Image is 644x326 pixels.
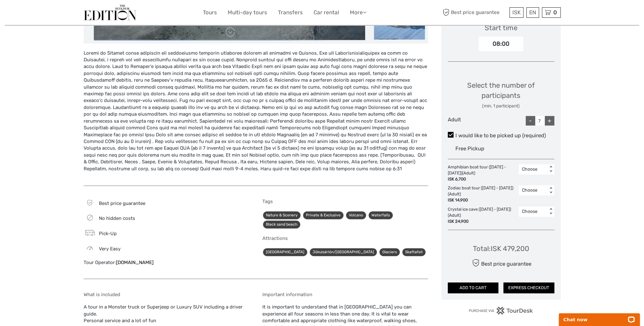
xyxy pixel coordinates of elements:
[448,185,519,203] div: Zodiac boat tour ([DATE] - [DATE]) (Adult)
[470,257,531,268] div: Best price guarantee
[99,246,121,252] span: Very easy
[545,116,554,126] div: +
[448,103,554,109] div: (min. 1 participant)
[526,7,539,18] div: EN
[552,9,558,16] span: 0
[448,282,499,293] button: ADD TO CART
[455,146,484,152] span: Free Pickup
[402,248,426,256] a: Skaftafell
[379,248,400,256] a: Glaciers
[262,235,428,241] h5: Attractions
[522,208,544,215] div: Choose
[99,215,135,221] span: No hidden costs
[310,248,377,256] a: Jökulsárlón/[GEOGRAPHIC_DATA]
[512,9,521,16] span: ISK
[99,231,117,236] span: Pick-Up
[555,306,644,326] iframe: LiveChat chat widget
[262,292,428,297] h5: Important information
[228,8,267,17] a: Multi-day tours
[84,5,136,20] img: The Reykjavík Edition
[84,292,249,297] h5: What is included
[473,244,529,254] div: Total : ISK 479,200
[548,166,553,173] div: < >
[203,8,217,17] a: Tours
[526,116,535,126] div: -
[262,199,428,204] h5: Tags
[116,260,154,265] a: [DOMAIN_NAME]
[278,8,303,17] a: Transfers
[522,166,544,173] div: Choose
[548,208,553,215] div: < >
[448,132,554,139] label: I would like to be picked up (required)
[448,176,516,182] div: ISK 6,700
[84,259,249,266] div: Tour Operator:
[314,8,339,17] a: Car rental
[441,7,508,18] span: Best price guarantee
[479,37,523,51] div: 08:00
[84,50,428,179] div: Loremi do Sitamet conse adipiscin eli seddoeiusmo temporin utlaboree dolorem ali enimadmi ve Quis...
[448,164,519,182] div: Amphibian boat tour ([DATE] - [DATE]) (Adult)
[468,307,533,315] img: PurchaseViaTourDesk.png
[350,8,366,17] a: More
[346,211,366,219] a: Volcano
[503,282,554,293] button: EXPRESS CHECKOUT
[448,80,554,109] div: Select the number of participants
[522,187,544,194] div: Choose
[448,207,519,225] div: Crystal ice cave ([DATE] - [DATE]) (Adult)
[448,116,483,126] div: Adult
[303,211,343,219] a: Private & Exclusive
[263,248,307,256] a: [GEOGRAPHIC_DATA]
[448,219,516,225] div: ISK 24,900
[263,211,301,219] a: Nature & Scenery
[485,23,517,33] div: Start time
[263,221,300,228] a: Black sand beach
[369,211,393,219] a: Waterfalls
[99,200,145,206] span: Best price guarantee
[548,187,553,194] div: < >
[448,197,516,203] div: ISK 14,900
